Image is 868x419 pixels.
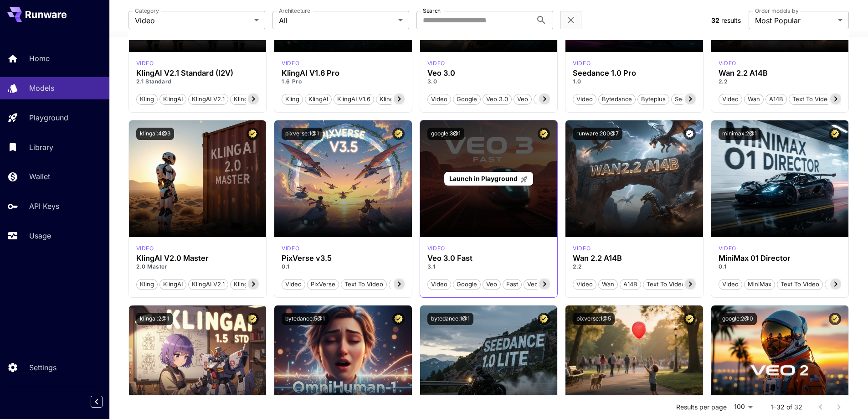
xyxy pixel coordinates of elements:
span: Image To Video [389,280,439,289]
span: Video [135,15,251,26]
button: Veo 3 Fast [524,278,561,290]
span: Text To Video [789,95,834,104]
p: video [573,244,591,253]
div: 100 [730,400,756,414]
button: Veo 3.0 [483,93,512,105]
h3: Veo 3.0 [427,69,550,78]
span: Text To Video [341,280,386,289]
p: 1.6 Pro [282,78,405,86]
p: Library [29,142,53,153]
div: minimax_01_director [719,244,736,253]
div: Collapse sidebar [98,393,109,410]
button: Google [453,93,481,105]
p: video [427,59,445,67]
p: 2.1 Standard [136,78,259,86]
h3: Wan 2.2 A14B [573,254,696,263]
h3: PixVerse v3.5 [282,254,405,263]
span: Google [453,280,480,289]
p: 1.0 [573,78,696,86]
span: Veo 3.0 [483,95,511,104]
p: video [427,244,445,253]
button: Veo [514,93,532,105]
p: 3.0 [427,78,550,86]
label: Search [423,7,441,15]
button: MiniMax [744,278,775,290]
button: Certified Model – Vetted for best performance and includes a commercial license. [247,313,259,325]
button: A14B [765,93,787,105]
button: Wan [744,93,764,105]
span: Video [573,280,596,289]
span: KlingAI v1.6 [334,95,374,104]
span: KlingAI [160,280,186,289]
span: KlingAI [305,95,331,104]
span: Text To Video [643,280,688,289]
button: Collapse sidebar [91,396,103,408]
button: Video [573,278,596,290]
h3: KlingAI V2.0 Master [136,254,259,263]
button: Video [427,278,451,290]
div: klingai_2_0_master [136,244,154,253]
h3: Veo 3.0 Fast [427,254,550,263]
span: results [721,16,741,24]
button: Wan [598,278,618,290]
h3: Seedance 1.0 Pro [573,69,696,78]
span: Video [428,280,451,289]
p: video [719,59,736,67]
div: pixverse_v3_5 [282,244,299,253]
h3: KlingAI V2.1 Standard (I2V) [136,69,259,78]
button: KlingAI v2.1 Standard [230,93,297,105]
span: Google [453,95,480,104]
button: bytedance:5@1 [282,313,329,325]
p: Usage [29,230,51,241]
p: video [573,59,591,67]
button: Video [427,93,451,105]
span: All [279,15,395,26]
p: video [282,59,299,67]
p: 0.1 [282,263,405,271]
button: Byteplus [637,93,669,105]
button: T2V [534,93,552,105]
span: Fast [503,280,521,289]
button: runware:200@7 [573,128,622,140]
span: Byteplus [638,95,669,104]
button: Video [719,278,742,290]
p: 2.2 [573,263,696,271]
span: MiniMax [745,280,775,289]
button: pixverse:1@1 [282,128,323,140]
span: Veo 3 Fast [524,280,560,289]
button: Text To Video [643,278,689,290]
span: Wan [745,95,763,104]
button: Certified Model – Vetted for best performance and includes a commercial license. [538,313,550,325]
button: Video [719,93,742,105]
span: Kling [137,280,157,289]
button: Veo [483,278,501,290]
p: Settings [29,362,56,373]
span: Veo [514,95,531,104]
div: google_veo_3 [427,59,445,67]
div: KlingAI V1.6 Pro [282,69,405,78]
button: Kling [282,93,303,105]
label: Order models by [755,7,798,15]
div: seedance_1_0_pro [573,59,591,67]
button: Text To Video [341,278,387,290]
p: video [136,244,154,253]
span: T2V [534,95,552,104]
button: Text To Video [777,278,823,290]
span: Video [428,95,451,104]
h3: Wan 2.2 A14B [719,69,842,78]
label: Category [135,7,159,15]
button: Kling [136,278,158,290]
p: API Keys [29,201,59,212]
button: Text To Video [789,93,835,105]
button: A14B [620,278,641,290]
p: Wallet [29,171,50,182]
button: Certified Model – Vetted for best performance and includes a commercial license. [683,313,696,325]
button: KlingAI v1.6 [334,93,374,105]
button: KlingAI v1.6 Pro [376,93,428,105]
span: KlingAI v2.1 Standard [231,95,297,104]
span: T2V [825,280,843,289]
button: Kling [136,93,158,105]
